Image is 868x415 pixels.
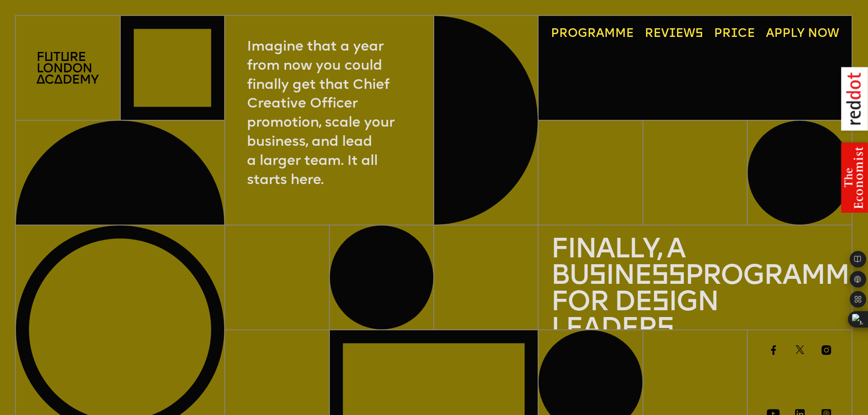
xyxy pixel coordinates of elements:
h1: Finally, a Bu ine Programme for De ign Leader [551,237,840,343]
a: Reviews [639,22,709,46]
p: Imagine that a year from now you could finally get that Chief Creative Officer promotion, scale y... [247,38,412,190]
span: s [589,263,606,291]
span: s [657,316,673,343]
span: a [596,28,604,40]
a: Programme [545,22,640,46]
span: ss [651,263,685,291]
span: s [652,289,668,317]
a: Apply now [760,22,845,46]
a: Price [708,22,761,46]
span: A [766,28,774,40]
